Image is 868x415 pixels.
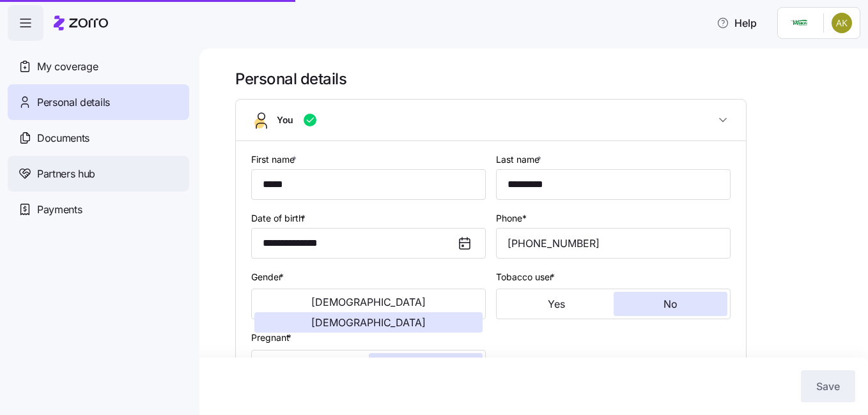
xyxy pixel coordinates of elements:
[311,297,426,307] span: [DEMOGRAPHIC_DATA]
[311,317,426,328] span: [DEMOGRAPHIC_DATA]
[832,13,852,33] img: c53239fc35cc2bc889154f3fa2125b1b
[251,211,308,225] label: Date of birth
[8,120,189,156] a: Documents
[717,15,757,31] span: Help
[786,15,813,31] img: Employer logo
[496,211,527,225] label: Phone*
[37,94,110,110] span: Personal details
[663,299,678,309] span: No
[8,156,189,192] a: Partners hub
[251,270,286,284] label: Gender
[801,370,855,402] button: Save
[496,228,731,259] input: Phone
[37,202,82,218] span: Payments
[251,331,294,345] label: Pregnant
[277,114,293,126] span: You
[496,270,557,284] label: Tobacco user
[548,299,565,309] span: Yes
[37,130,89,146] span: Documents
[496,153,544,167] label: Last name
[8,49,189,84] a: My coverage
[8,192,189,227] a: Payments
[816,379,840,394] span: Save
[235,69,850,89] h1: Personal details
[706,10,767,36] button: Help
[236,100,746,141] button: You
[37,166,95,182] span: Partners hub
[8,84,189,120] a: Personal details
[251,153,299,167] label: First name
[37,59,98,75] span: My coverage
